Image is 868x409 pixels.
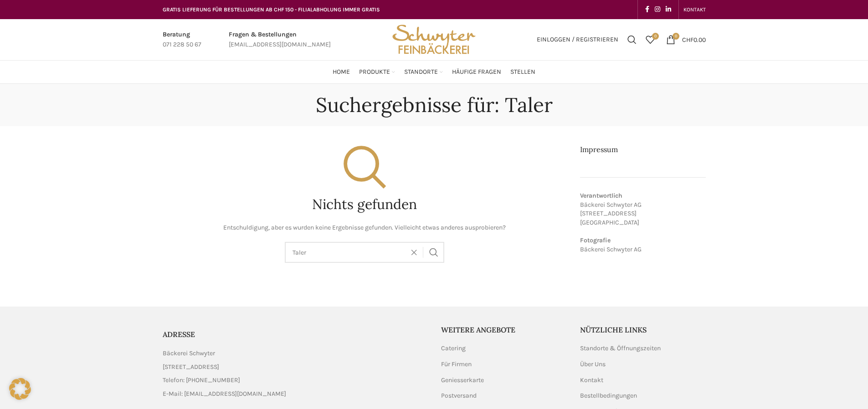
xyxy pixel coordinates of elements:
a: Home [333,63,350,81]
a: List item link [163,375,427,385]
p: Entschuldigung, aber es wurden keine Ergebnisse gefunden. Vielleicht etwas anderes ausprobieren? [163,223,567,233]
a: Facebook social link [642,3,652,16]
a: Häufige Fragen [452,63,501,81]
div: Secondary navigation [679,0,710,19]
strong: Verantwortlich [580,192,622,199]
input: Suchen [285,242,444,263]
p: Bäckerei Schwyter AG [STREET_ADDRESS] [GEOGRAPHIC_DATA] Bäckerei Schwyter AG [580,191,706,254]
h2: Impressum [580,144,706,154]
a: Postversand [441,391,478,400]
h5: Weitere Angebote [441,325,567,335]
bdi: 0.00 [682,36,706,43]
span: Home [333,68,350,77]
span: Stellen [510,68,535,77]
span: Einloggen / Registrieren [537,36,618,43]
strong: Fotografie [580,236,611,244]
div: Main navigation [158,63,710,81]
span: [STREET_ADDRESS] [163,362,219,372]
h1: Suchergebnisse für: Taler [316,93,553,117]
span: CHF [682,36,693,43]
a: Stellen [510,63,535,81]
a: Infobox link [229,30,331,50]
a: Site logo [389,35,478,43]
img: Bäckerei Schwyter [389,19,478,60]
span: GRATIS LIEFERUNG FÜR BESTELLUNGEN AB CHF 150 - FILIALABHOLUNG IMMER GRATIS [163,6,380,13]
h5: Nützliche Links [580,325,706,335]
a: Linkedin social link [663,3,674,16]
a: Standorte [404,63,443,81]
div: Meine Wunschliste [641,31,659,49]
a: Einloggen / Registrieren [532,31,623,49]
span: 0 [673,33,679,40]
span: 0 [652,33,659,40]
span: ADRESSE [163,330,195,339]
a: Geniesserkarte [441,376,485,385]
a: 0 CHF0.00 [662,31,710,49]
a: Suchen [623,31,641,49]
a: Produkte [359,63,395,81]
a: Für Firmen [441,360,473,369]
h3: Nichts gefunden [163,194,567,214]
span: KONTAKT [683,6,706,13]
span: Bäckerei Schwyter [163,348,215,358]
a: KONTAKT [683,0,706,19]
span: Häufige Fragen [452,68,501,77]
a: 0 [641,31,659,49]
span: E-Mail: [EMAIL_ADDRESS][DOMAIN_NAME] [163,389,286,399]
a: Standorte & Öffnungszeiten [580,344,662,353]
a: Infobox link [163,30,201,50]
a: Bestellbedingungen [580,391,638,400]
a: Catering [441,344,467,353]
a: Kontakt [580,376,604,385]
a: Instagram social link [652,3,663,16]
a: Über Uns [580,360,606,369]
span: Standorte [404,68,438,77]
span: Produkte [359,68,390,77]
